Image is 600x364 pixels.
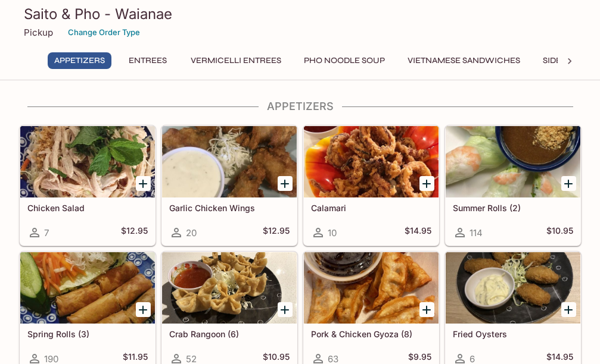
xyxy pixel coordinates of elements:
[278,176,293,191] button: Add Garlic Chicken Wings
[446,126,580,197] div: Summer Rolls (2)
[186,227,197,239] span: 20
[297,52,391,69] button: Pho Noodle Soup
[445,125,581,246] a: Summer Rolls (2)114$10.95
[401,52,527,69] button: Vietnamese Sandwiches
[405,225,431,240] h5: $14.95
[136,176,151,191] button: Add Chicken Salad
[184,52,288,69] button: Vermicelli Entrees
[311,203,431,213] h5: Calamari
[453,203,573,213] h5: Summer Rolls (2)
[162,126,297,197] div: Garlic Chicken Wings
[446,252,580,324] div: Fried Oysters
[24,27,53,38] p: Pickup
[453,329,573,339] h5: Fried Oysters
[419,176,434,191] button: Add Calamari
[169,203,290,213] h5: Garlic Chicken Wings
[470,227,483,239] span: 114
[27,329,148,339] h5: Spring Rolls (3)
[278,302,293,317] button: Add Crab Rangoon (6)
[303,125,439,246] a: Calamari10$14.95
[136,302,151,317] button: Add Spring Rolls (3)
[48,52,111,69] button: Appetizers
[561,302,576,317] button: Add Fried Oysters
[24,5,577,23] h3: Saito & Pho - Waianae
[20,126,155,197] div: Chicken Salad
[44,227,49,239] span: 7
[328,227,337,239] span: 10
[63,23,145,42] button: Change Order Type
[20,252,155,324] div: Spring Rolls (3)
[304,126,439,197] div: Calamari
[27,203,148,213] h5: Chicken Salad
[20,125,156,246] a: Chicken Salad7$12.95
[121,52,175,69] button: Entrees
[311,329,431,339] h5: Pork & Chicken Gyoza (8)
[304,252,439,324] div: Pork & Chicken Gyoza (8)
[169,329,290,339] h5: Crab Rangoon (6)
[263,225,290,240] h5: $12.95
[419,302,434,317] button: Add Pork & Chicken Gyoza (8)
[536,52,599,69] button: Side Order
[561,176,576,191] button: Add Summer Rolls (2)
[121,225,148,240] h5: $12.95
[546,225,573,240] h5: $10.95
[162,252,297,324] div: Crab Rangoon (6)
[161,125,297,246] a: Garlic Chicken Wings20$12.95
[19,100,582,113] h4: Appetizers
